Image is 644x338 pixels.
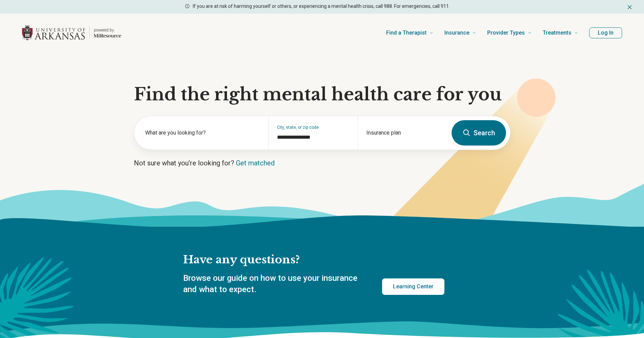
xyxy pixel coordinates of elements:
a: Find a Therapist [386,19,433,47]
h2: Have any questions? [183,253,444,267]
p: Browse our guide on how to use your insurance and what to expect. [183,273,366,296]
a: Insurance [444,19,476,47]
span: Treatments [543,28,571,38]
p: powered by [94,27,121,33]
p: If you are at risk of harming yourself or others, or experiencing a mental health crisis, call 98... [193,3,450,10]
button: Log In [589,27,622,38]
a: Home page [22,22,121,44]
a: Learning Center [382,278,444,295]
span: Find a Therapist [386,28,427,38]
a: Provider Types [487,19,532,47]
span: Insurance [444,28,469,38]
a: Get matched [236,159,275,167]
p: Not sure what you’re looking for? [134,158,510,168]
label: What are you looking for? [145,129,260,137]
h1: Find the right mental health care for you [134,84,510,105]
button: Search [452,120,506,146]
a: Treatments [543,19,578,47]
button: Dismiss [626,3,633,11]
span: Provider Types [487,28,525,38]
